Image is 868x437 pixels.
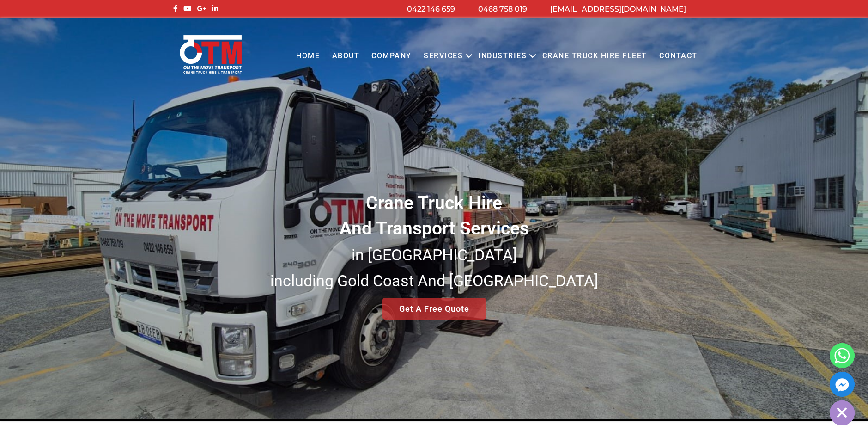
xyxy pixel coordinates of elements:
[407,5,455,13] a: 0422 146 659
[830,343,855,368] a: Whatsapp
[365,43,418,69] a: COMPANY
[830,372,855,397] a: Facebook_Messenger
[290,43,326,69] a: Home
[653,43,704,69] a: Contact
[536,43,653,69] a: Crane Truck Hire Fleet
[478,5,527,13] a: 0468 758 019
[418,43,469,69] a: Services
[472,43,533,69] a: Industries
[550,5,686,13] a: [EMAIL_ADDRESS][DOMAIN_NAME]
[326,43,365,69] a: About
[382,298,486,320] a: Get A Free Quote
[270,246,598,290] small: in [GEOGRAPHIC_DATA] including Gold Coast And [GEOGRAPHIC_DATA]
